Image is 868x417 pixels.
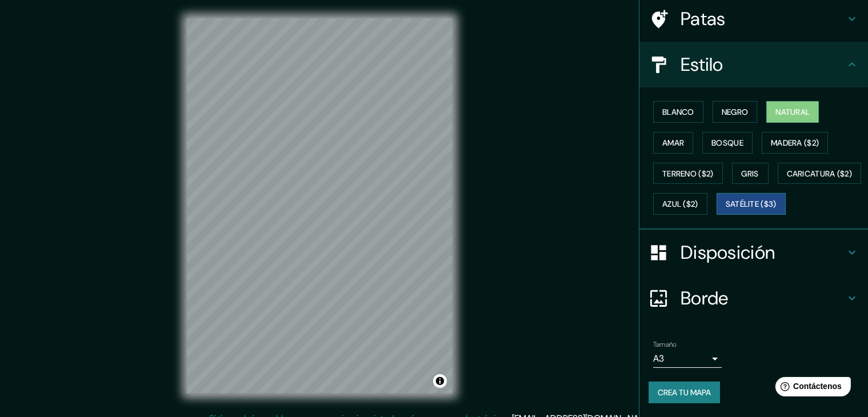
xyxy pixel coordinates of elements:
font: Disposición [681,240,775,264]
button: Madera ($2) [762,132,828,154]
button: Gris [732,163,769,185]
button: Caricatura ($2) [778,163,862,185]
div: Borde [639,275,868,321]
font: Borde [681,286,729,310]
button: Negro [713,101,758,123]
font: Caricatura ($2) [787,169,853,179]
font: Tamaño [653,340,677,349]
button: Satélite ($3) [717,193,786,215]
div: Estilo [639,42,868,87]
font: Estilo [681,53,723,77]
font: A3 [653,352,664,364]
button: Natural [766,101,819,123]
button: Amar [653,132,693,154]
font: Crea tu mapa [658,387,711,398]
font: Azul ($2) [662,199,698,210]
button: Activar o desactivar atribución [433,374,447,388]
button: Blanco [653,101,703,123]
font: Madera ($2) [771,138,819,148]
font: Amar [662,138,684,148]
font: Terreno ($2) [662,169,714,179]
font: Natural [775,107,810,117]
font: Negro [722,107,749,117]
font: Satélite ($3) [726,199,777,210]
div: Disposición [639,230,868,275]
font: Patas [681,7,726,31]
canvas: Mapa [187,18,453,394]
button: Terreno ($2) [653,163,723,185]
font: Bosque [711,138,743,148]
font: Gris [742,169,759,179]
button: Bosque [702,132,753,154]
button: Azul ($2) [653,193,707,215]
div: A3 [653,350,722,368]
iframe: Lanzador de widgets de ayuda [766,372,855,404]
button: Crea tu mapa [649,382,720,403]
font: Blanco [662,107,694,117]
